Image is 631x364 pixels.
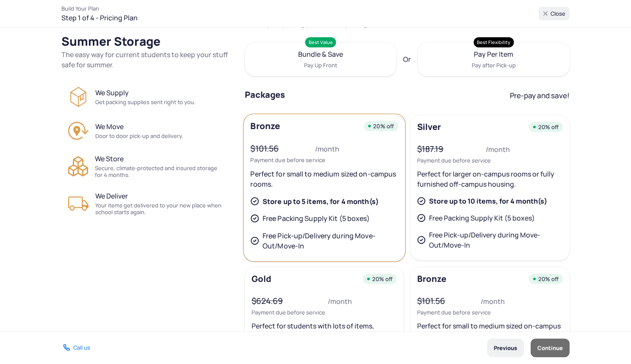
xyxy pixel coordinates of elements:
[304,61,337,69] div: Pay Up Front
[252,309,325,316] span: Payment due before service
[481,297,505,306] span: /month
[250,168,398,189] span: Perfect for small to medium sized on-campus rooms.
[250,121,280,131] span: Bronze
[328,297,352,306] span: /month
[95,202,224,215] div: Your items get delivered to your new place when school starts again.
[68,121,89,141] img: season-item-icon
[539,7,570,20] button: Close
[263,213,370,223] span: Free Packing Supply Kit (5 boxes)
[263,230,398,251] span: Free Pick-up/Delivery during Move-Out/Move-In
[61,50,231,70] span: The easy way for current students to keep your stuff safe for summer.
[95,132,183,139] div: Door to door pick-up and delivery.
[283,291,328,307] span: $499.75
[68,156,88,176] img: season-item-icon
[252,295,283,306] s: $624.69
[95,154,224,178] div: We Store
[250,156,325,164] span: Payment due before service
[417,321,563,341] span: Perfect for small to medium sized on-campus rooms.
[68,193,89,214] img: season-item-icon
[95,122,183,139] div: We Move
[250,143,279,154] s: $101.56
[417,309,491,316] span: Payment due before service
[279,138,315,155] span: $81.25
[95,99,196,105] div: Get packing supplies sent right to you.
[472,61,516,69] div: Pay after Pick-up
[68,87,89,107] img: season-item-icon
[252,321,397,341] span: Perfect for students with lots of items, seeking a VIP moving experience
[473,37,514,47] div: Best Flexibility
[403,54,411,64] span: Or
[538,122,559,132] span: 20% off
[263,196,379,206] b: Store up to 5 items, for 4 month(s)
[429,230,563,250] span: Free Pick-up/Delivery during Move-Out/Move-In
[245,90,285,102] span: Packages
[252,274,271,284] span: Gold
[298,49,343,59] span: Bundle & Save
[95,165,224,178] div: Secure, climate-protected and insured storage for 4 months.
[305,37,336,47] div: Best Value
[487,339,524,357] button: Previous
[61,343,90,353] a: Call us
[417,157,491,164] span: Payment due before service
[510,90,570,102] span: Pre-pay and save!
[486,145,510,154] span: /month
[372,274,393,284] span: 20% off
[429,213,535,223] span: Free Packing Supply Kit (5 boxes)
[417,169,563,189] span: Perfect for larger on-campus rooms or fully furnished off-campus housing.
[417,295,445,306] s: $101.56
[417,122,441,132] span: Silver
[417,143,443,154] s: $187.19
[315,144,339,153] span: /month
[474,49,513,59] span: Pay Per Item
[429,196,547,206] b: Store up to 10 items, for 4 month(s)
[443,139,486,155] span: $149.75
[61,5,138,22] div: Step 1 of 4 - Pricing Plan
[417,274,446,284] span: Bronze
[95,88,196,105] div: We Supply
[61,5,138,12] span: Build Your Plan
[95,192,224,215] div: We Deliver
[373,121,394,131] span: 20% off
[538,274,559,284] span: 20% off
[61,34,231,70] h3: Summer Storage
[445,291,481,307] span: $81.25
[73,344,90,351] span: Call us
